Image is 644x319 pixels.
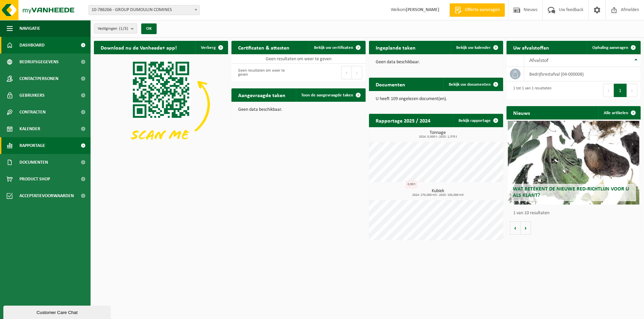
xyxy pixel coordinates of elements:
span: Contracten [19,104,46,121]
span: Dashboard [19,37,45,54]
h2: Nieuws [506,106,537,119]
button: 1 [614,84,627,97]
span: Acceptatievoorwaarden [19,187,74,204]
img: Download de VHEPlus App [94,54,228,155]
h2: Aangevraagde taken [231,88,292,101]
h2: Documenten [369,78,412,91]
h2: Ingeplande taken [369,41,422,54]
span: 2024: 0,000 t - 2025: 1,370 t [372,135,503,139]
p: Geen data beschikbaar. [238,107,359,112]
h2: Rapportage 2025 / 2024 [369,114,437,127]
p: Geen data beschikbaar. [376,60,496,65]
button: Vestigingen(1/3) [94,23,137,33]
span: Product Shop [19,171,50,187]
button: Previous [341,66,352,79]
span: Navigatie [19,20,40,37]
span: Contactpersonen [19,70,58,87]
span: 2024: 270,000 m3 - 2025: 150,000 m3 [372,193,503,197]
a: Ophaling aanvragen [587,41,640,54]
td: Geen resultaten om weer te geven [231,54,366,64]
a: Bekijk rapportage [453,114,502,127]
a: Toon de aangevraagde taken [296,88,365,102]
span: Bekijk uw certificaten [314,46,353,50]
a: Bekijk uw kalender [451,41,502,54]
span: Verberg [201,46,216,50]
button: Vorige [510,221,521,235]
a: Alle artikelen [598,106,640,119]
h2: Uw afvalstoffen [506,41,556,54]
span: Rapportage [19,137,45,154]
strong: [PERSON_NAME] [406,7,439,12]
p: U heeft 109 ongelezen document(en). [376,97,496,101]
span: Afvalstof [529,58,548,63]
a: Bekijk uw documenten [443,78,502,91]
button: Next [352,66,362,79]
span: Bekijk uw kalender [456,46,491,50]
button: Volgende [521,221,531,235]
button: Next [627,84,637,97]
span: Documenten [19,154,48,171]
a: Bekijk uw certificaten [309,41,365,54]
button: Previous [603,84,614,97]
span: Bedrijfsgegevens [19,54,59,70]
span: Bekijk uw documenten [449,82,491,87]
h2: Certificaten & attesten [231,41,296,54]
span: Ophaling aanvragen [592,46,628,50]
span: Gebruikers [19,87,45,104]
span: Kalender [19,121,40,137]
a: Wat betekent de nieuwe RED-richtlijn voor u als klant? [508,121,639,205]
td: bedrijfsrestafval (04-000008) [524,67,641,81]
span: 10-786266 - GROUP DUMOULIN COMINES [89,5,200,15]
h2: Download nu de Vanheede+ app! [94,41,183,54]
div: Geen resultaten om weer te geven [235,65,295,80]
iframe: chat widget [3,304,112,319]
div: 0,00 t [406,181,417,188]
span: 10-786266 - GROUP DUMOULIN COMINES [89,5,199,15]
span: Wat betekent de nieuwe RED-richtlijn voor u als klant? [513,186,629,198]
p: 1 van 10 resultaten [513,211,637,216]
count: (1/3) [119,26,128,31]
button: OK [141,23,157,34]
a: Offerte aanvragen [449,3,505,17]
h3: Kubiek [372,189,503,197]
span: Offerte aanvragen [463,7,501,13]
button: Verberg [196,41,227,54]
h3: Tonnage [372,131,503,139]
span: Toon de aangevraagde taken [301,93,353,97]
div: 1 tot 1 van 1 resultaten [510,83,551,98]
span: Vestigingen [98,24,128,34]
